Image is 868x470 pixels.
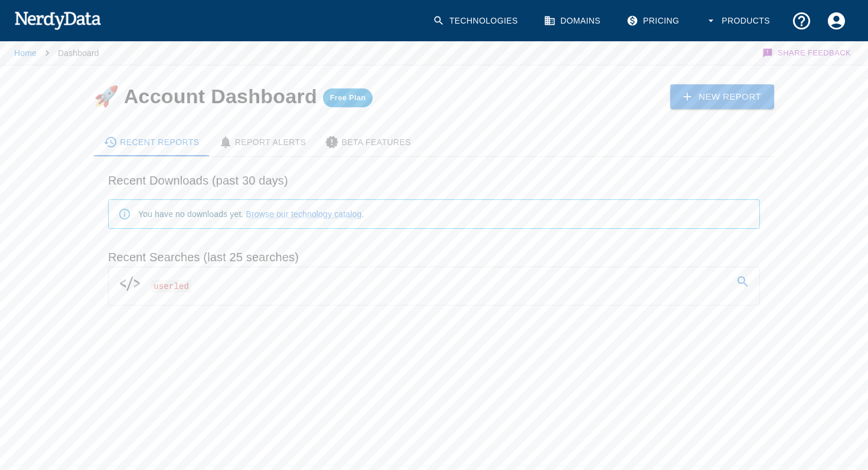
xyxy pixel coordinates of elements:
[323,93,373,103] span: Free Plan
[246,209,362,219] a: Browse our technology catalog
[138,203,364,225] div: You have no downloads yet. .
[14,41,99,65] nav: breadcrumb
[619,4,688,38] a: Pricing
[94,85,373,107] h4: 🚀 Account Dashboard
[103,135,200,149] div: Recent Reports
[698,4,779,38] button: Products
[108,248,760,267] h6: Recent Searches (last 25 searches)
[108,171,760,190] h6: Recent Downloads (past 30 days)
[426,4,527,38] a: Technologies
[151,280,191,292] span: userled
[218,135,306,149] div: Report Alerts
[537,4,610,38] a: Domains
[819,4,854,38] button: Account Settings
[58,47,99,59] p: Dashboard
[109,267,759,300] a: userled
[14,8,101,32] img: NerdyData.com
[784,4,819,38] button: Support and Documentation
[323,85,373,107] a: Free Plan
[670,84,774,109] a: New Report
[809,386,854,431] iframe: Drift Widget Chat Controller
[761,41,854,65] button: Share Feedback
[14,48,37,58] a: Home
[325,135,411,149] div: Beta Features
